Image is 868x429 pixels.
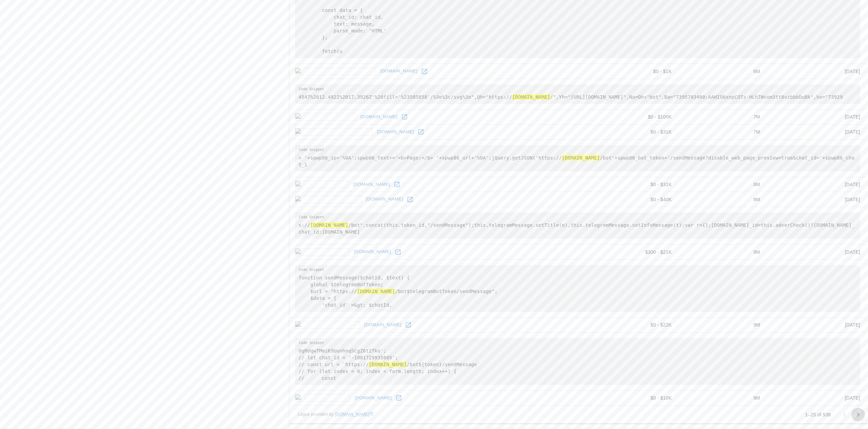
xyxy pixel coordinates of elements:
[393,247,403,257] a: Open tvkabel.net in new window
[766,245,866,260] td: [DATE]
[295,321,360,329] img: taekwon-do.ru icon
[359,112,399,122] a: [DOMAIN_NAME]
[851,408,865,421] button: Go to next page
[335,412,373,417] a: [DOMAIN_NAME]
[677,390,765,405] td: 9M
[677,110,765,125] td: 7M
[295,212,860,239] pre: s:// /bot".concat(this.token_id,"/sendMessage");this.telegramMessage.setTitle(e),this.telegramMes...
[766,110,866,125] td: [DATE]
[295,113,356,121] img: marcodena.it icon
[677,177,765,192] td: 8M
[310,222,349,228] hl: [DOMAIN_NAME]
[512,94,550,100] hl: [DOMAIN_NAME]
[584,390,677,405] td: $0 - $10K
[584,177,677,192] td: $0 - $31K
[363,320,403,330] a: [DOMAIN_NAME]
[584,64,677,79] td: $0 - $1K
[295,181,349,188] img: skurudo.ru icon
[766,318,866,333] td: [DATE]
[677,124,765,139] td: 7M
[394,393,404,403] a: Open autosiga.ru in new window
[766,390,866,405] td: [DATE]
[295,265,860,312] pre: function sendMessage($chatId, $text) { global $telegramBotToken; $url = "https:// /bot$telegramBo...
[295,248,349,256] img: tvkabel.net icon
[351,179,392,190] a: [DOMAIN_NAME]
[677,245,765,260] td: 9M
[766,124,866,139] td: [DATE]
[766,177,866,192] td: [DATE]
[295,145,860,171] pre: > '+spwp86_ip+'%0A';spwp86_text+='<b>Page:</b> '+spwp86_url+'%0A';jQuery.getJSON('https:// /bot'+...
[392,179,402,190] a: Open skurudo.ru in new window
[405,194,415,205] a: Open purunline.co.kr in new window
[584,318,677,333] td: $0 - $22K
[399,112,410,122] a: Open marcodena.it in new window
[584,192,677,207] td: $0 - $40K
[584,110,677,125] td: $0 - $100K
[379,66,419,77] a: [DOMAIN_NAME]
[295,394,350,402] img: autosiga.ru icon
[295,84,860,104] pre: 4547%2012.4922%2017.3926Z'%20fill='%23585858'/%3e%3c/svg%3e",Qh="https:// /",Yh="[URL][DOMAIN_NAM...
[295,68,376,75] img: museum-samara.ru icon
[766,192,866,207] td: [DATE]
[562,155,600,161] hl: [DOMAIN_NAME]
[375,127,416,137] a: [DOMAIN_NAME]
[677,64,765,79] td: 6M
[352,247,393,257] a: [DOMAIN_NAME]
[419,66,429,77] a: Open museum-samara.ru in new window
[295,196,361,203] img: purunline.co.kr icon
[295,128,372,136] img: xsk-region.com.ua icon
[295,338,860,385] pre: OgRUqwTMmiK9UunhnqSCgZ6t2fko'; // let chat_id = '-1001729935005'; // const url = `https:// /bot${...
[677,192,765,207] td: 8M
[364,194,405,205] a: [DOMAIN_NAME]
[766,64,866,79] td: [DATE]
[584,124,677,139] td: $0 - $31K
[357,289,395,294] hl: [DOMAIN_NAME]
[584,245,677,260] td: $300 - $21K
[298,411,373,418] span: Logos provided by
[369,362,407,367] hl: [DOMAIN_NAME]
[805,411,831,418] p: 1–25 of 538
[403,320,413,330] a: Open taekwon-do.ru in new window
[353,393,394,403] a: [DOMAIN_NAME]
[677,318,765,333] td: 9M
[416,127,426,137] a: Open xsk-region.com.ua in new window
